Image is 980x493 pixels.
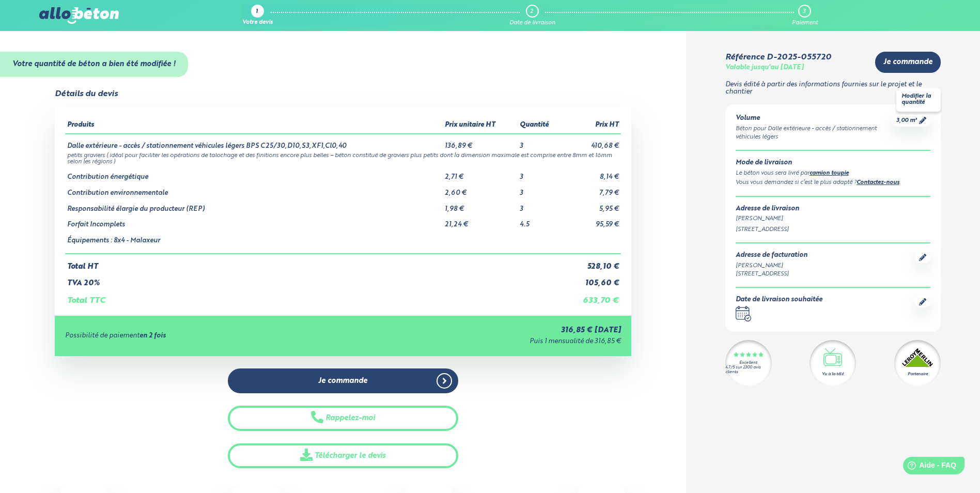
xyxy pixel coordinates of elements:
[39,7,119,24] img: allobéton
[518,165,564,181] td: 3
[228,368,458,394] a: Je commande
[564,165,621,181] td: 8,14 €
[736,214,930,223] div: [PERSON_NAME]
[443,197,517,213] td: 1,98 €
[564,271,621,288] td: 105,60 €
[725,64,804,72] div: Valable jusqu'au [DATE]
[736,261,807,270] div: [PERSON_NAME]
[896,117,917,125] span: 3,00 m³
[564,181,621,197] td: 7,79 €
[12,60,176,68] strong: Votre quantité de béton a bien été modifiée !
[564,117,621,134] th: Prix HT
[65,271,564,288] td: TVA 20%
[736,115,892,122] div: Volume
[65,165,443,181] td: Contribution énergétique
[228,443,458,469] a: Télécharger le devis
[736,270,807,279] div: [STREET_ADDRESS]
[725,81,941,96] p: Devis édité à partir des informations fournies sur le projet et le chantier
[65,288,564,305] td: Total TTC
[509,5,555,26] a: 2 Date de livraison
[443,117,517,134] th: Prix unitaire HT
[256,9,258,16] div: 1
[443,134,517,150] td: 136,89 €
[518,134,564,150] td: 3
[725,365,772,375] div: 4.7/5 sur 2300 avis clients
[736,159,930,167] div: Mode de livraison
[356,338,621,346] div: Puis 1 mensualité de 316,85 €
[65,332,356,340] div: Possibilité de paiement
[736,205,930,213] div: Adresse de livraison
[228,406,458,431] button: Rappelez-moi
[518,197,564,213] td: 3
[242,5,273,26] a: 1 Votre devis
[65,197,443,213] td: Responsabilité élargie du producteur (REP)
[792,5,818,26] a: 3 Paiement
[908,371,928,377] div: Partenaire
[509,20,555,26] div: Date de livraison
[803,8,805,15] div: 3
[736,296,822,304] div: Date de livraison souhaitée
[564,197,621,213] td: 5,95 €
[55,89,118,99] div: Détails du devis
[725,53,831,62] div: Référence D-2025-055720
[65,117,443,134] th: Produits
[739,361,757,365] div: Excellent
[443,213,517,229] td: 21,24 €
[518,181,564,197] td: 3
[65,181,443,197] td: Contribution environnementale
[443,165,517,181] td: 2,71 €
[822,371,844,377] div: Vu à la télé
[65,150,620,166] td: petits graviers ( idéal pour faciliter les opérations de talochage et des finitions encore plus b...
[139,332,166,339] strong: en 2 fois
[736,252,807,259] div: Adresse de facturation
[810,171,849,176] a: camion toupie
[792,20,818,26] div: Paiement
[564,134,621,150] td: 410,68 €
[564,213,621,229] td: 95,59 €
[564,254,621,271] td: 528,10 €
[564,288,621,305] td: 633,70 €
[736,125,892,142] div: Béton pour Dalle extérieure - accès / stationnement véhicules légers
[857,180,899,186] a: Contactez-nous
[65,229,443,254] td: Équipements : 8x4 - Malaxeur
[883,58,932,67] span: Je commande
[242,20,273,26] div: Votre devis
[736,169,930,178] div: Le béton vous sera livré par
[518,213,564,229] td: 4.5
[318,377,367,386] span: Je commande
[443,181,517,197] td: 2,60 €
[875,52,941,73] a: Je commande
[356,326,621,335] div: 316,85 € [DATE]
[736,225,930,234] div: [STREET_ADDRESS]
[65,213,443,229] td: Forfait Incomplets
[888,453,969,482] iframe: Help widget launcher
[65,254,564,271] td: Total HT
[518,117,564,134] th: Quantité
[65,134,443,150] td: Dalle extérieure - accès / stationnement véhicules légers BPS C25/30,D10,S3,XF1,Cl0,40
[530,8,533,15] div: 2
[736,178,930,188] div: Vous vous demandez si c’est le plus adapté ? .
